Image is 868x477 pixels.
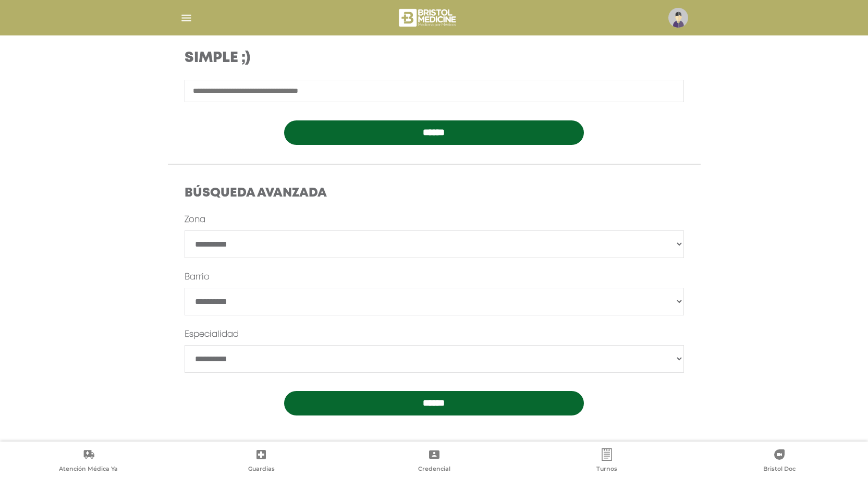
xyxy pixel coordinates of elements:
a: Credencial [348,448,520,475]
img: bristol-medicine-blanco.png [397,5,459,30]
a: Guardias [175,448,347,475]
span: Turnos [596,465,617,474]
a: Atención Médica Ya [2,448,175,475]
img: Cober_menu-lines-white.svg [180,11,193,25]
a: Turnos [520,448,693,475]
span: Bristol Doc [763,465,796,474]
label: Barrio [185,271,210,284]
label: Especialidad [185,328,239,341]
h4: Búsqueda Avanzada [185,186,684,201]
span: Credencial [418,465,450,474]
img: profile-placeholder.svg [668,8,688,28]
span: Guardias [248,465,275,474]
a: Bristol Doc [693,448,866,475]
h3: Simple ;) [185,50,501,67]
span: Atención Médica Ya [59,465,118,474]
label: Zona [185,214,205,226]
